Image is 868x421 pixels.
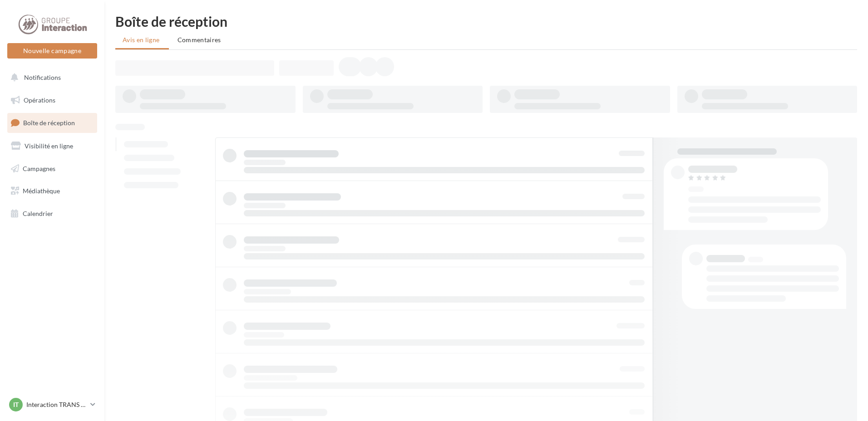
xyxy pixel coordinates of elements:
[24,96,55,104] span: Opérations
[13,400,19,409] span: IT
[5,159,99,178] a: Campagnes
[23,187,60,195] span: Médiathèque
[5,68,95,87] button: Notifications
[23,210,53,217] span: Calendrier
[5,181,99,201] a: Médiathèque
[23,119,75,127] span: Boîte de réception
[5,113,99,132] a: Boîte de réception
[25,142,73,150] span: Visibilité en ligne
[5,204,99,223] a: Calendrier
[23,164,55,172] span: Campagnes
[7,43,97,59] button: Nouvelle campagne
[115,15,857,28] div: Boîte de réception
[26,400,87,409] p: Interaction TRANS EN [GEOGRAPHIC_DATA]
[5,91,99,110] a: Opérations
[178,36,221,44] span: Commentaires
[24,73,61,81] span: Notifications
[7,396,97,413] a: IT Interaction TRANS EN [GEOGRAPHIC_DATA]
[5,137,99,156] a: Visibilité en ligne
